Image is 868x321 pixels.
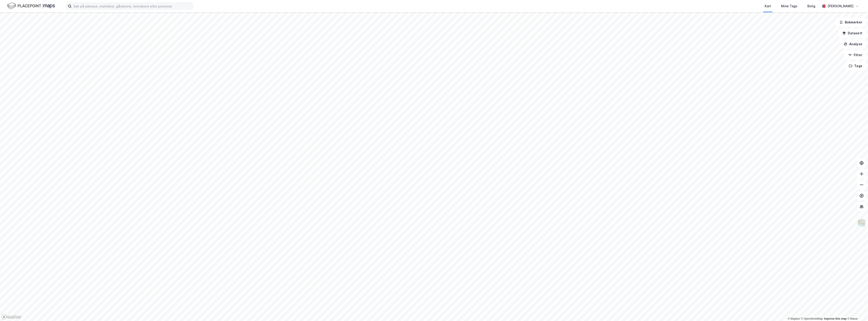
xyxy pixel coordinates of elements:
[807,3,815,9] div: Bolig
[781,3,797,9] div: Mine Tags
[840,40,866,49] button: Analyse
[844,50,866,60] button: Filter
[836,18,866,27] button: Bokmerker
[788,317,800,320] a: Mapbox
[72,3,193,10] input: Søk på adresse, matrikkel, gårdeiere, leietakere eller personer
[7,2,55,10] img: logo.f888ab2527a4732fd821a326f86c7f29.svg
[828,3,853,9] div: [PERSON_NAME]
[801,317,823,320] a: OpenStreetMap
[1,314,21,320] a: Mapbox homepage
[838,29,866,38] button: Datasett
[824,317,847,320] a: Improve this map
[845,61,866,70] button: Tags
[845,299,868,321] iframe: Chat Widget
[857,219,866,227] img: Z
[765,3,771,9] div: Kart
[845,299,868,321] div: Kontrollprogram for chat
